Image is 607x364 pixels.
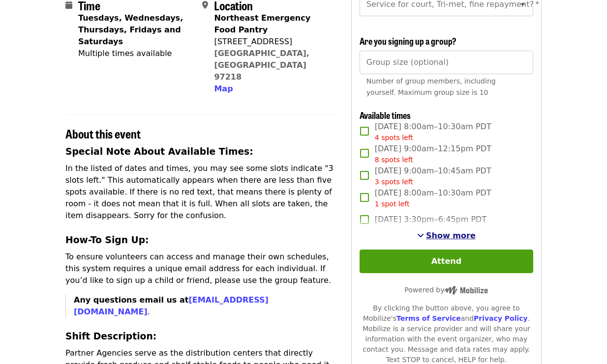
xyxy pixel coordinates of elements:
i: map-marker-alt icon [202,0,208,10]
strong: Tuesdays, Wednesdays, Thursdays, Fridays and Saturdays [78,13,183,46]
strong: Any questions email us at [74,295,269,316]
button: See more timeslots [417,230,476,242]
span: Map [214,84,233,93]
input: [object Object] [360,51,533,74]
strong: Special Note About Available Times: [65,146,253,157]
span: Show more [426,231,476,240]
strong: Northeast Emergency Food Pantry [214,13,310,34]
strong: How-To Sign Up: [65,235,149,245]
div: [STREET_ADDRESS] [214,36,331,48]
span: [DATE] 9:00am–10:45am PDT [375,165,491,187]
span: Number of group members, including yourself. Maximum group size is 10 [366,77,496,96]
p: . [74,294,339,318]
button: Attend [360,250,533,273]
span: [DATE] 9:00am–12:15pm PDT [375,143,491,165]
span: 3 spots left [375,178,413,186]
span: 8 spots left [375,156,413,164]
strong: Shift Description: [65,331,156,341]
span: [DATE] 3:30pm–6:45pm PDT [375,214,486,225]
p: In the listed of dates and times, you may see some slots indicate "3 slots left." This automatica... [65,163,339,222]
p: To ensure volunteers can access and manage their own schedules, this system requires a unique ema... [65,251,339,286]
span: About this event [65,125,141,142]
span: 1 spot left [375,200,410,208]
span: Are you signing up a group? [360,34,456,47]
i: calendar icon [65,0,72,10]
span: Powered by [404,286,488,294]
a: Privacy Policy [474,314,528,322]
button: Map [214,83,233,95]
img: Powered by Mobilize [444,286,488,295]
span: 4 spots left [375,134,413,141]
span: Available times [360,109,411,121]
div: Multiple times available [78,48,194,59]
a: Terms of Service [396,314,461,322]
span: [DATE] 8:00am–10:30am PDT [375,187,491,209]
span: [DATE] 8:00am–10:30am PDT [375,121,491,143]
a: [GEOGRAPHIC_DATA], [GEOGRAPHIC_DATA] 97218 [214,49,309,82]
